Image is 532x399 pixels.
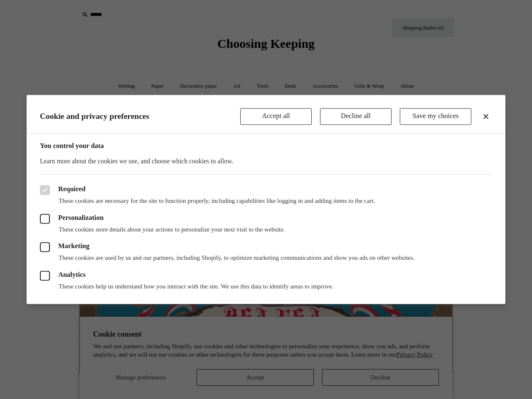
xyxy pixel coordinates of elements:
[40,283,492,291] p: These cookies help us understand how you interact with the site. We use this data to identify are...
[40,142,492,150] h3: You control your data
[40,185,492,195] label: Required
[40,254,492,263] p: These cookies are used by us and our partners, including Shopify, to optimize marketing communica...
[320,108,392,125] button: Decline all
[40,197,492,206] p: These cookies are necessary for the site to function properly, including capabilities like loggin...
[40,242,492,252] label: Marketing
[40,271,492,281] label: Analytics
[40,112,240,121] h2: Cookie and privacy preferences
[40,226,492,234] p: These cookies store details about your actions to personalize your next visit to the website.
[481,111,491,121] button: Close dialog
[40,214,492,224] label: Personalization
[240,108,312,125] button: Accept all
[40,156,492,166] p: Learn more about the cookies we use, and choose which cookies to allow.
[400,108,471,125] button: Save my choices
